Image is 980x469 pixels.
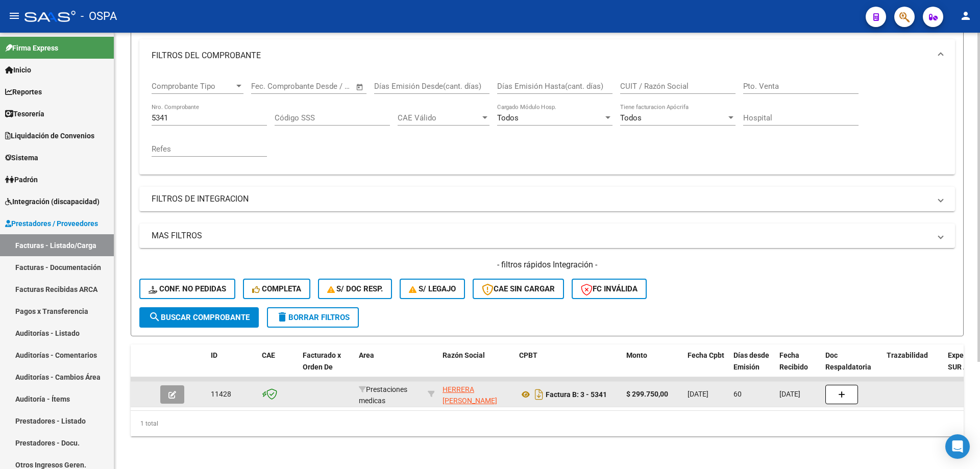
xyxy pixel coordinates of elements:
[482,284,555,293] span: CAE SIN CARGAR
[733,351,769,371] span: Días desde Emisión
[318,279,393,299] button: S/ Doc Resp.
[299,344,355,389] datatable-header-cell: Facturado x Orden De
[211,390,231,398] span: 11428
[688,351,724,359] span: Fecha Cpbt
[546,390,607,399] strong: Factura B: 3 - 5341
[149,284,226,293] span: Conf. no pedidas
[683,344,729,389] datatable-header-cell: Fecha Cpbt
[5,218,98,229] span: Prestadores / Proveedores
[139,279,235,299] button: Conf. no pedidas
[354,81,366,93] button: Open calendar
[775,344,821,389] datatable-header-cell: Fecha Recibido
[139,187,955,211] mat-expansion-panel-header: FILTROS DE INTEGRACION
[251,82,292,91] input: Fecha inicio
[733,390,742,398] span: 60
[302,82,351,91] input: Fecha fin
[152,82,234,91] span: Comprobante Tipo
[81,5,117,28] span: - OSPA
[149,311,161,323] mat-icon: search
[139,307,259,328] button: Buscar Comprobante
[887,351,928,359] span: Trazabilidad
[211,351,217,359] span: ID
[473,279,564,299] button: CAE SIN CARGAR
[779,351,808,371] span: Fecha Recibido
[139,39,955,72] mat-expansion-panel-header: FILTROS DEL COMPROBANTE
[5,86,42,97] span: Reportes
[276,313,350,322] span: Borrar Filtros
[359,385,407,405] span: Prestaciones medicas
[152,193,930,205] mat-panel-title: FILTROS DE INTEGRACION
[729,344,775,389] datatable-header-cell: Días desde Emisión
[5,130,94,141] span: Liquidación de Convenios
[443,385,497,405] span: HERRERA [PERSON_NAME]
[622,344,683,389] datatable-header-cell: Monto
[443,384,511,405] div: 23171896924
[825,351,871,371] span: Doc Respaldatoria
[443,351,485,359] span: Razón Social
[149,313,250,322] span: Buscar Comprobante
[438,344,515,389] datatable-header-cell: Razón Social
[355,344,424,389] datatable-header-cell: Area
[398,113,480,122] span: CAE Válido
[581,284,638,293] span: FC Inválida
[821,344,883,389] datatable-header-cell: Doc Respaldatoria
[152,50,930,61] mat-panel-title: FILTROS DEL COMPROBANTE
[515,344,622,389] datatable-header-cell: CPBT
[945,434,970,459] div: Open Intercom Messenger
[258,344,299,389] datatable-header-cell: CAE
[131,411,964,436] div: 1 total
[5,174,38,185] span: Padrón
[519,351,537,359] span: CPBT
[152,230,930,241] mat-panel-title: MAS FILTROS
[572,279,647,299] button: FC Inválida
[243,279,310,299] button: Completa
[303,351,341,371] span: Facturado x Orden De
[8,10,20,22] mat-icon: menu
[409,284,456,293] span: S/ legajo
[688,390,708,398] span: [DATE]
[267,307,359,328] button: Borrar Filtros
[532,386,546,403] i: Descargar documento
[252,284,301,293] span: Completa
[620,113,642,122] span: Todos
[400,279,465,299] button: S/ legajo
[327,284,383,293] span: S/ Doc Resp.
[139,259,955,270] h4: - filtros rápidos Integración -
[5,152,38,163] span: Sistema
[883,344,944,389] datatable-header-cell: Trazabilidad
[497,113,519,122] span: Todos
[276,311,288,323] mat-icon: delete
[626,351,647,359] span: Monto
[5,108,44,119] span: Tesorería
[779,390,800,398] span: [DATE]
[359,351,374,359] span: Area
[960,10,972,22] mat-icon: person
[139,224,955,248] mat-expansion-panel-header: MAS FILTROS
[139,72,955,175] div: FILTROS DEL COMPROBANTE
[207,344,258,389] datatable-header-cell: ID
[626,390,668,398] strong: $ 299.750,00
[262,351,275,359] span: CAE
[5,64,31,76] span: Inicio
[5,196,100,207] span: Integración (discapacidad)
[5,42,58,54] span: Firma Express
